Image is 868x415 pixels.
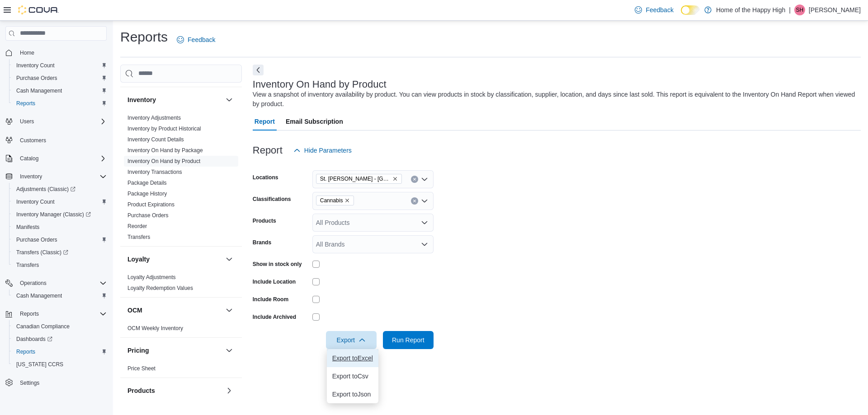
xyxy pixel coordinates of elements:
span: Users [16,116,107,127]
span: Purchase Orders [13,234,107,245]
button: Clear input [411,176,418,183]
span: Cash Management [16,292,62,299]
button: Catalog [2,152,110,165]
a: OCM Weekly Inventory [127,325,183,331]
span: Inventory Manager (Classic) [13,209,107,220]
a: Loyalty Redemption Values [127,285,193,291]
a: Inventory Transactions [127,169,182,175]
span: Dashboards [13,334,107,345]
span: Catalog [16,153,107,164]
a: Price Sheet [127,365,156,372]
span: Washington CCRS [13,359,107,370]
span: St. [PERSON_NAME] - [GEOGRAPHIC_DATA] - Fire & Flower [320,174,391,183]
a: Inventory Count [13,196,58,207]
span: Reports [20,310,39,317]
button: Hide Parameters [290,141,355,159]
button: OCM [224,305,235,316]
label: Include Room [253,296,288,303]
span: Purchase Orders [13,73,107,84]
span: Canadian Compliance [13,321,107,332]
a: Inventory Manager (Classic) [13,209,94,220]
button: [US_STATE] CCRS [9,358,110,371]
button: Purchase Orders [9,233,110,246]
span: [US_STATE] CCRS [16,361,63,368]
button: Reports [2,308,110,320]
span: Inventory Count [13,60,107,71]
label: Classifications [253,196,291,203]
a: Package History [127,191,167,197]
button: Reports [16,308,42,319]
span: Run Report [392,336,425,345]
span: Adjustments (Classic) [13,184,107,195]
label: Include Location [253,278,296,285]
label: Locations [253,174,278,181]
span: Hide Parameters [304,146,352,155]
a: Home [16,47,38,58]
a: Transfers (Classic) [13,247,72,258]
span: Cannabis [320,196,343,205]
span: St. Albert - Inglewood Square - Fire & Flower [316,174,402,184]
span: Loyalty Redemption Values [127,284,193,292]
span: Purchase Orders [16,236,57,243]
a: Inventory Count Details [127,136,184,143]
span: Operations [16,278,107,289]
p: [PERSON_NAME] [809,5,861,15]
span: Cash Management [13,85,107,96]
span: Home [16,47,107,58]
a: Adjustments (Classic) [9,183,110,196]
button: Inventory Count [9,196,110,208]
h3: OCM [127,306,142,315]
a: Inventory On Hand by Product [127,158,200,164]
span: Inventory [20,173,42,180]
button: Inventory [16,171,46,182]
span: Reports [16,100,35,107]
a: Customers [16,135,50,146]
button: Reports [9,97,110,110]
span: Inventory Manager (Classic) [16,211,91,218]
a: Loyalty Adjustments [127,274,176,280]
label: Show in stock only [253,261,302,268]
span: Inventory by Product Historical [127,125,201,132]
h3: Pricing [127,346,149,355]
p: Home of the Happy High [716,5,785,15]
a: Canadian Compliance [13,321,73,332]
button: Open list of options [421,219,428,226]
a: Cash Management [13,290,66,301]
a: Settings [16,378,43,388]
span: Report [255,112,275,131]
button: Home [2,46,110,59]
a: Transfers [127,234,150,240]
a: Dashboards [9,333,110,345]
button: Operations [2,277,110,289]
span: Reports [13,346,107,357]
span: Reports [16,308,107,319]
button: Inventory [224,94,235,105]
a: Inventory Adjustments [127,115,181,121]
button: Open list of options [421,241,428,248]
button: Remove Cannabis from selection in this group [344,198,350,203]
button: Cash Management [9,289,110,302]
h3: Report [253,145,283,156]
a: Cash Management [13,85,66,96]
span: Inventory Count [16,198,55,205]
input: Dark Mode [681,5,700,15]
button: Export toJson [327,385,378,403]
button: Inventory Count [9,59,110,72]
a: Transfers (Classic) [9,246,110,259]
span: Cash Management [16,87,62,94]
span: Transfers [13,260,107,270]
button: Users [2,115,110,128]
a: Product Expirations [127,201,175,208]
span: Inventory On Hand by Package [127,147,203,154]
span: Customers [20,137,46,144]
button: Users [16,116,38,127]
span: Settings [16,377,107,388]
a: Dashboards [13,334,56,345]
button: Transfers [9,259,110,271]
a: Inventory Count [13,60,58,71]
button: Run Report [383,331,434,349]
label: Products [253,217,276,224]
